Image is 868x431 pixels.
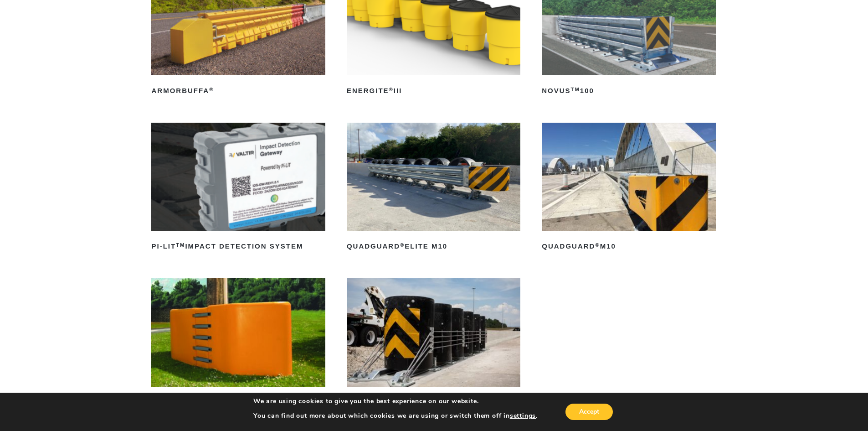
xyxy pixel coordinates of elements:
h2: PI-LIT Impact Detection System [151,239,325,254]
a: REACT®M [347,278,520,410]
h2: ArmorBuffa [151,83,325,98]
sup: TM [176,242,185,248]
sup: ® [389,87,394,92]
button: settings [510,412,536,420]
h2: NOVUS 100 [542,83,715,98]
sup: TM [571,87,580,92]
button: Accept [565,404,613,420]
a: QuadGuard®M10 [542,123,715,254]
h2: ENERGITE III [347,83,520,98]
sup: ® [209,87,214,92]
h2: QuadGuard M10 [542,239,715,254]
sup: ® [595,242,600,248]
a: RAPTOR® [151,278,325,410]
a: QuadGuard®Elite M10 [347,123,520,254]
sup: ® [400,242,405,248]
p: You can find out more about which cookies we are using or switch them off in . [253,412,538,420]
h2: QuadGuard Elite M10 [347,239,520,254]
a: PI-LITTMImpact Detection System [151,123,325,254]
p: We are using cookies to give you the best experience on our website. [253,397,538,405]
